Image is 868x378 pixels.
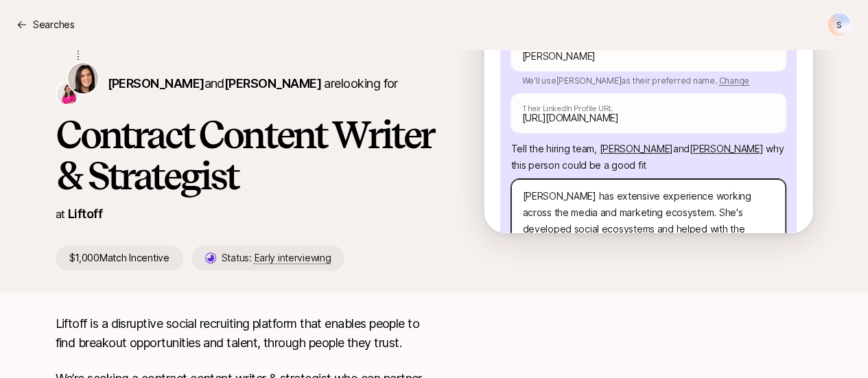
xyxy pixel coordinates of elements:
p: Liftoff [68,204,102,224]
img: Emma Frane [57,82,79,104]
p: $1,000 Match Incentive [56,246,183,270]
p: S [836,16,842,33]
p: We'll use [PERSON_NAME] as their preferred name. [511,71,786,87]
span: Early interviewing [254,252,331,264]
span: [PERSON_NAME] [599,143,672,154]
img: Eleanor Morgan [68,63,98,93]
p: at [56,205,65,223]
button: S [827,12,852,37]
span: [PERSON_NAME] [108,76,204,91]
span: [PERSON_NAME] [690,143,763,154]
p: Status: [222,250,331,266]
textarea: [PERSON_NAME] has extensive experience working across the media and marketing ecosystem. She's de... [511,179,786,311]
p: Liftoff is a disruptive social recruiting platform that enables people to find breakout opportuni... [56,314,440,353]
span: Change [718,75,749,86]
span: and [673,143,764,154]
p: Tell the hiring team, why this person could be a good fit [511,141,786,174]
p: are looking for [108,74,398,93]
span: and [204,76,320,91]
h1: Contract Content Writer & Strategist [56,114,440,196]
span: [PERSON_NAME] [224,76,321,91]
p: Searches [33,16,75,33]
